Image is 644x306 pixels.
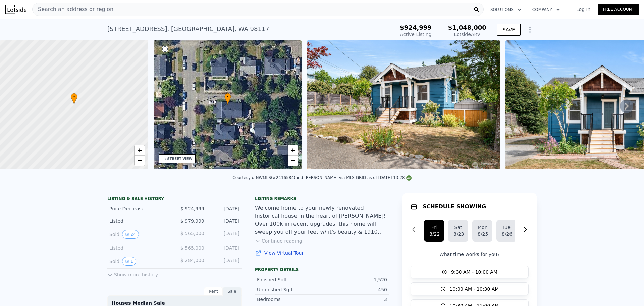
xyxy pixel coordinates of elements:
a: Zoom out [135,156,145,166]
span: − [291,156,295,165]
div: 8/25 [478,231,487,237]
button: Fri8/22 [424,220,444,242]
div: Welcome home to your newly renovated historical house in the heart of [PERSON_NAME]! Over 100k in... [255,204,389,236]
div: Sold [109,257,169,266]
div: Listed [109,218,169,224]
span: $ 979,999 [180,218,204,224]
span: + [291,146,295,155]
div: Listing remarks [255,196,389,201]
div: 8/26 [502,231,511,237]
div: STREET VIEW [167,156,193,161]
div: Lotside ARV [448,31,486,38]
button: Continue reading [255,237,302,244]
a: View Virtual Tour [255,250,389,256]
span: 10:00 AM - 10:30 AM [450,286,499,292]
div: 8/22 [429,231,439,237]
span: • [71,94,77,100]
span: $ 565,000 [180,245,204,251]
button: Solutions [485,4,527,16]
button: Show more history [107,269,158,278]
button: 10:00 AM - 10:30 AM [411,282,529,295]
span: Search an address or region [33,5,113,13]
div: Property details [255,267,389,272]
div: LISTING & SALE HISTORY [107,196,241,203]
img: Lotside [5,5,26,14]
div: [DATE] [210,218,239,224]
div: [DATE] [210,245,239,251]
div: 3 [322,296,387,303]
a: Free Account [598,4,639,15]
span: + [137,146,142,155]
div: • [224,93,231,105]
a: Zoom in [135,145,145,156]
div: Tue [502,224,511,231]
button: View historical data [122,230,139,239]
button: Sat8/23 [448,220,468,242]
button: Tue8/26 [496,220,517,242]
span: $924,999 [400,24,432,31]
div: Unfinished Sqft [257,286,322,293]
p: What time works for you? [411,251,529,258]
div: [DATE] [210,230,239,239]
img: NWMLS Logo [406,175,412,181]
span: $1,048,000 [448,24,486,31]
span: $ 284,000 [180,258,204,263]
div: Sale [223,287,241,296]
div: 8/23 [453,231,463,237]
button: Show Options [523,23,537,36]
div: [DATE] [210,205,239,212]
a: Zoom out [288,156,298,166]
div: 450 [322,286,387,293]
span: − [137,156,142,165]
button: Company [527,4,566,16]
button: Mon8/25 [472,220,492,242]
div: Listed [109,245,169,251]
span: $ 924,999 [180,206,204,211]
a: Zoom in [288,145,298,156]
div: Rent [204,287,223,296]
span: 9:30 AM - 10:00 AM [451,269,497,275]
span: $ 565,000 [180,231,204,236]
img: Sale: 167393095 Parcel: 97946917 [307,40,500,169]
div: Sat [453,224,463,231]
div: • [71,93,77,105]
div: Price Decrease [109,205,169,212]
div: Finished Sqft [257,276,322,283]
h1: SCHEDULE SHOWING [423,203,486,211]
div: [DATE] [210,257,239,266]
div: Bedrooms [257,296,322,303]
div: 1,520 [322,276,387,283]
span: Active Listing [400,32,432,37]
div: [STREET_ADDRESS] , [GEOGRAPHIC_DATA] , WA 98117 [107,24,269,34]
div: Fri [429,224,439,231]
div: Mon [478,224,487,231]
div: Courtesy of NWMLS (#2416584) and [PERSON_NAME] via MLS GRID as of [DATE] 13:28 [232,175,411,180]
span: • [224,94,231,100]
div: Sold [109,230,169,239]
a: Log In [568,6,598,13]
button: SAVE [497,24,521,36]
button: View historical data [122,257,136,266]
button: 9:30 AM - 10:00 AM [411,266,529,278]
